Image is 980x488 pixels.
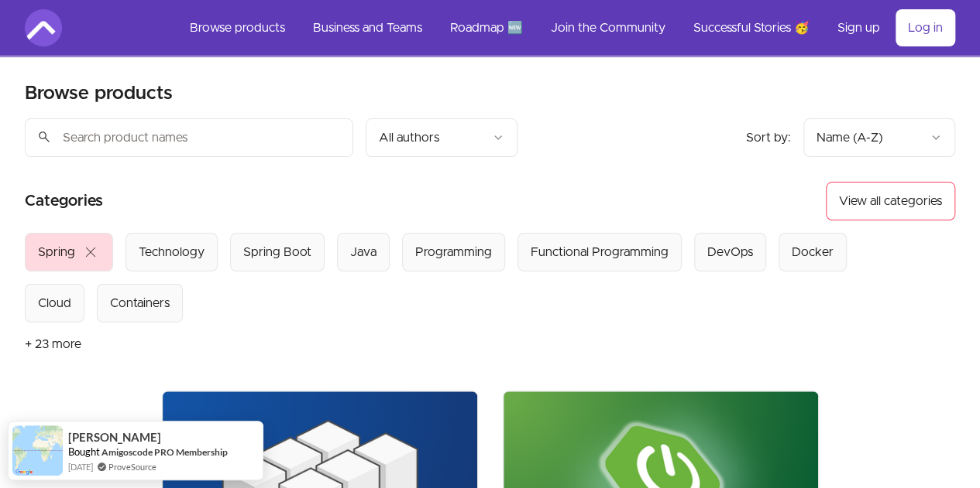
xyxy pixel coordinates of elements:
[108,460,156,473] a: ProveSource
[25,182,103,220] h2: Categories
[803,118,955,157] button: Product sort options
[792,243,834,261] div: Docker
[37,126,51,148] span: search
[139,243,205,261] div: Technology
[366,118,518,157] button: Filter by author
[438,9,535,46] a: Roadmap 🆕
[38,243,75,261] div: Spring
[896,9,955,46] a: Log in
[825,9,892,46] a: Sign up
[68,431,161,444] span: [PERSON_NAME]
[681,9,822,46] a: Successful Stories 🥳
[101,445,228,459] a: Amigoscode PRO Membership
[301,9,435,46] a: Business and Teams
[25,9,62,46] img: Amigoscode logo
[81,243,100,261] span: close
[531,243,669,261] div: Functional Programming
[68,445,100,458] span: Bought
[415,243,492,261] div: Programming
[12,425,63,476] img: provesource social proof notification image
[746,131,791,144] span: Sort by:
[25,118,353,157] input: Search product names
[68,460,93,473] span: [DATE]
[177,9,955,46] nav: Main
[25,81,173,106] h2: Browse products
[707,243,753,261] div: DevOps
[538,9,678,46] a: Join the Community
[177,9,297,46] a: Browse products
[110,294,170,312] div: Containers
[25,322,81,366] button: + 23 more
[38,294,71,312] div: Cloud
[243,243,311,261] div: Spring Boot
[826,182,955,220] button: View all categories
[350,243,377,261] div: Java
